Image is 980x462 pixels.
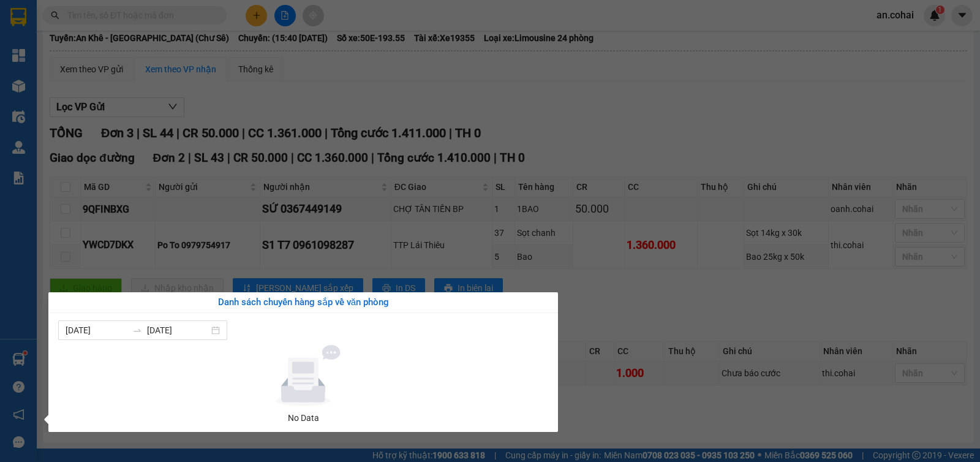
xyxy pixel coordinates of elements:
div: Danh sách chuyến hàng sắp về văn phòng [58,295,548,310]
input: Đến ngày [147,324,209,337]
span: to [132,325,142,335]
input: Từ ngày [66,324,127,337]
div: No Data [63,411,543,425]
span: swap-right [132,325,142,335]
